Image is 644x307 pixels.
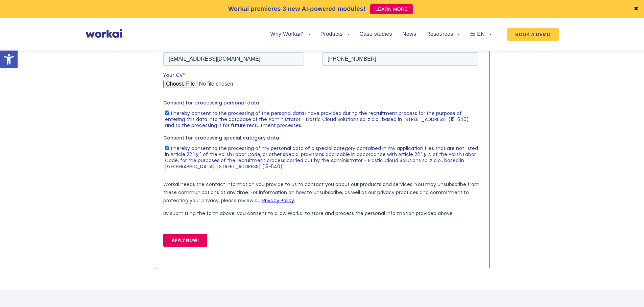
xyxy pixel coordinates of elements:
[402,32,416,37] a: News
[359,32,392,37] a: Case studies
[163,17,481,266] iframe: Form 0
[507,28,558,41] a: BOOK A DEMO
[228,4,366,13] p: Workai premieres 3 new AI-powered modules!
[426,32,460,37] a: Resources
[634,6,639,12] a: ✖
[370,4,413,14] a: LEARN MORE
[270,32,310,37] a: Why Workai?
[320,32,350,37] a: Products
[477,31,485,37] span: EN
